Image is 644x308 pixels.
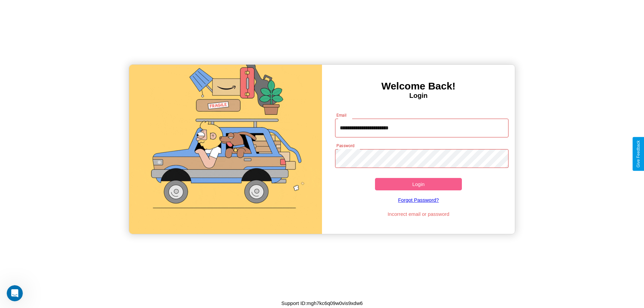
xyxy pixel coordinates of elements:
h4: Login [322,92,515,100]
p: Support ID: mgh7kc6q09w0vis9xdw6 [281,299,363,308]
label: Password [336,143,354,148]
h3: Welcome Back! [322,80,515,92]
button: Login [375,178,462,190]
label: Email [336,112,347,118]
div: Give Feedback [636,140,641,168]
a: Forgot Password? [332,190,505,209]
iframe: Intercom live chat [7,285,23,301]
img: gif [129,65,322,234]
p: Incorrect email or password [332,209,505,219]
